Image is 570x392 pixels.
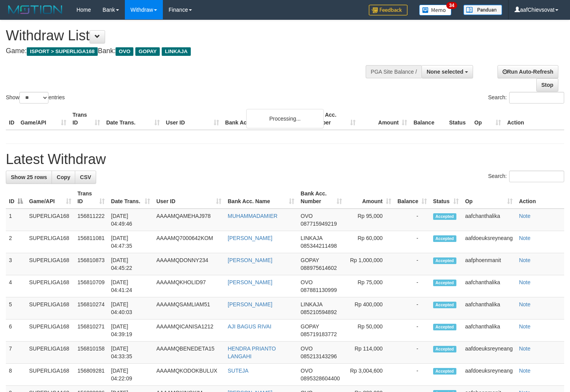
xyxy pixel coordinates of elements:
[301,353,337,359] span: Copy 085213143296 to clipboard
[301,279,313,285] span: OVO
[246,109,324,128] div: Processing...
[153,187,225,209] th: User ID: activate to sort column ascending
[228,345,276,359] a: HENDRA PRIANTO LANGAHI
[52,171,75,184] a: Copy
[519,368,530,374] a: Note
[394,297,430,319] td: -
[462,253,516,275] td: aafphoenmanit
[519,213,530,219] a: Note
[26,297,74,319] td: SUPERLIGA168
[6,209,26,231] td: 1
[410,108,446,130] th: Balance
[345,209,394,231] td: Rp 95,000
[103,108,163,130] th: Date Trans.
[108,209,153,231] td: [DATE] 04:49:46
[394,253,430,275] td: -
[497,65,558,78] a: Run Auto-Refresh
[462,297,516,319] td: aafchanthalika
[301,257,319,263] span: GOPAY
[153,342,225,364] td: AAAAMQBENEDETA15
[509,92,564,104] input: Search:
[6,4,65,16] img: MOTION_logo.png
[301,301,322,307] span: LINKAJA
[27,47,98,56] span: ISPORT > SUPERLIGA168
[519,279,530,285] a: Note
[369,5,408,16] img: Feedback.jpg
[26,275,74,297] td: SUPERLIGA168
[74,319,108,342] td: 156810271
[153,275,225,297] td: AAAAMQKHOLID97
[26,342,74,364] td: SUPERLIGA168
[345,275,394,297] td: Rp 75,000
[6,171,52,184] a: Show 25 rows
[301,213,313,219] span: OVO
[153,231,225,253] td: AAAAMQ7000642KOM
[108,342,153,364] td: [DATE] 04:33:35
[509,171,564,182] input: Search:
[135,47,160,56] span: GOPAY
[419,5,452,16] img: Button%20Memo.svg
[6,92,65,104] label: Show entries
[26,187,74,209] th: Game/API: activate to sort column ascending
[463,5,502,15] img: panduan.png
[57,174,70,180] span: Copy
[108,231,153,253] td: [DATE] 04:47:35
[80,174,91,180] span: CSV
[6,297,26,319] td: 5
[11,174,47,180] span: Show 25 rows
[394,209,430,231] td: -
[504,108,564,130] th: Action
[430,187,462,209] th: Status: activate to sort column ascending
[433,368,456,375] span: Accepted
[345,231,394,253] td: Rp 60,000
[394,275,430,297] td: -
[301,375,340,382] span: Copy 0895328604400 to clipboard
[74,342,108,364] td: 156810158
[462,209,516,231] td: aafchanthalika
[427,69,463,75] span: None selected
[108,187,153,209] th: Date Trans.: activate to sort column ascending
[345,364,394,386] td: Rp 3,004,600
[359,108,410,130] th: Amount
[345,297,394,319] td: Rp 400,000
[17,108,69,130] th: Game/API
[301,323,319,330] span: GOPAY
[446,2,457,9] span: 34
[6,231,26,253] td: 2
[297,187,345,209] th: Bank Acc. Number: activate to sort column ascending
[421,65,473,78] button: None selected
[108,275,153,297] td: [DATE] 04:41:24
[6,187,26,209] th: ID: activate to sort column descending
[69,108,103,130] th: Trans ID
[519,323,530,330] a: Note
[433,346,456,352] span: Accepted
[108,253,153,275] td: [DATE] 04:45:22
[394,364,430,386] td: -
[519,301,530,307] a: Note
[394,231,430,253] td: -
[74,297,108,319] td: 156810274
[433,235,456,242] span: Accepted
[228,279,272,285] a: [PERSON_NAME]
[345,319,394,342] td: Rp 50,000
[228,301,272,307] a: [PERSON_NAME]
[307,108,359,130] th: Bank Acc. Number
[433,213,456,220] span: Accepted
[433,257,456,264] span: Accepted
[108,319,153,342] td: [DATE] 04:39:19
[394,187,430,209] th: Balance: activate to sort column ascending
[153,209,225,231] td: AAAAMQAMEHAJ978
[74,187,108,209] th: Trans ID: activate to sort column ascending
[74,209,108,231] td: 156811222
[301,221,337,227] span: Copy 087715949219 to clipboard
[6,364,26,386] td: 8
[433,302,456,308] span: Accepted
[301,345,313,352] span: OVO
[19,92,48,104] select: Showentries
[433,280,456,286] span: Accepted
[6,47,372,55] h4: Game: Bank:
[225,187,297,209] th: Bank Acc. Name: activate to sort column ascending
[462,187,516,209] th: Op: activate to sort column ascending
[519,257,530,263] a: Note
[162,47,191,56] span: LINKAJA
